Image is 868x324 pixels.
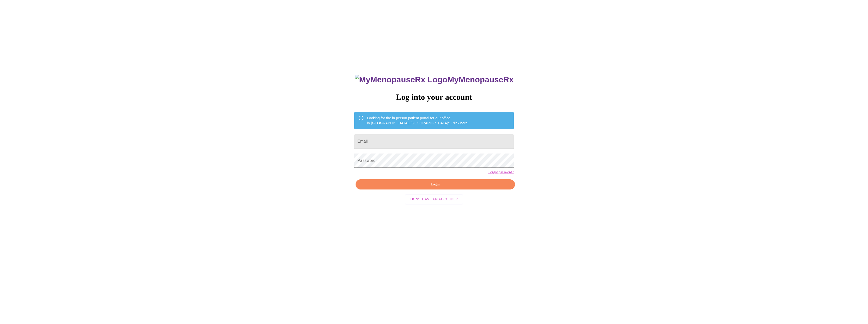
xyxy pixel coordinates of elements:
span: Login [361,181,509,188]
button: Login [356,179,515,190]
div: Looking for the in person patient portal for our office in [GEOGRAPHIC_DATA], [GEOGRAPHIC_DATA]? [367,113,469,128]
img: MyMenopauseRx Logo [355,75,447,84]
a: Click here! [451,121,469,125]
button: Don't have an account? [405,195,463,204]
h3: Log into your account [354,92,513,102]
a: Don't have an account? [403,197,465,201]
span: Don't have an account? [410,196,458,203]
a: Forgot password? [488,170,514,174]
h3: MyMenopauseRx [355,75,514,84]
